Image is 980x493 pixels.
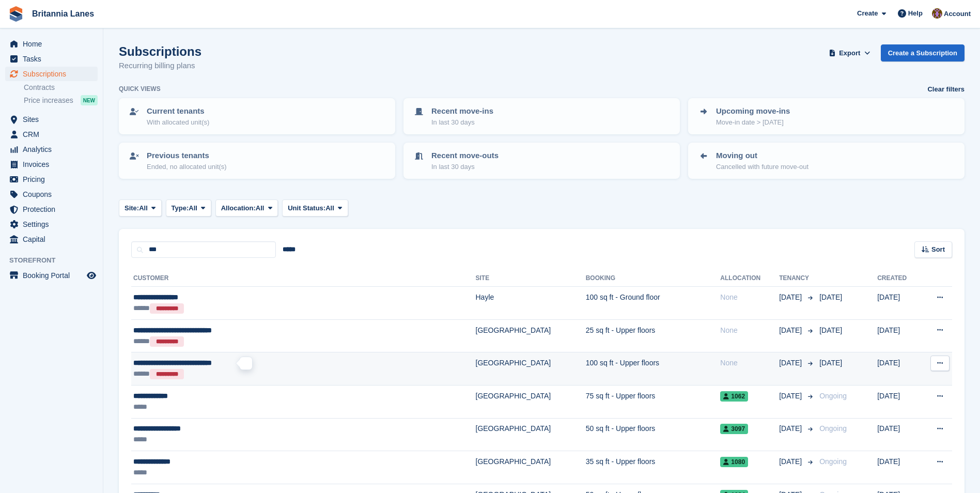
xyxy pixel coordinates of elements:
[431,117,493,128] p: In last 30 days
[927,84,965,95] a: Clear filters
[819,392,847,400] span: Ongoing
[908,8,923,19] span: Help
[839,48,860,58] span: Export
[877,319,921,352] td: [DATE]
[147,117,209,128] p: With allocated unit(s)
[119,60,201,72] p: Recurring billing plans
[5,268,98,283] a: menu
[586,385,721,418] td: 75 sq ft - Upper floors
[931,244,945,255] span: Sort
[24,95,98,106] a: Price increases NEW
[23,127,85,142] span: CRM
[720,270,779,287] th: Allocation
[779,270,815,287] th: Tenancy
[119,44,201,58] h1: Subscriptions
[689,99,963,133] a: Upcoming move-ins Move-in date > [DATE]
[5,172,98,187] a: menu
[877,451,921,484] td: [DATE]
[139,203,148,213] span: All
[325,203,334,213] span: All
[431,162,499,172] p: In last 30 days
[8,6,24,22] img: stora-icon-8386f47178a22dfd0bd8f6a31ec36ba5ce8667c1dd55bd0f319d3a0aa187defe.svg
[586,352,721,386] td: 100 sq ft - Upper floors
[476,270,586,287] th: Site
[119,84,161,94] h6: Quick views
[23,202,85,217] span: Protection
[119,199,162,217] button: Site: All
[779,358,804,368] span: [DATE]
[819,457,847,466] span: Ongoing
[23,157,85,172] span: Invoices
[944,9,971,19] span: Account
[5,232,98,246] a: menu
[857,8,878,19] span: Create
[5,37,98,51] a: menu
[716,150,808,162] p: Moving out
[5,187,98,202] a: menu
[5,112,98,127] a: menu
[476,385,586,418] td: [GEOGRAPHIC_DATA]
[877,270,921,287] th: Created
[282,199,348,217] button: Unit Status: All
[24,83,98,93] a: Contracts
[877,418,921,451] td: [DATE]
[877,352,921,386] td: [DATE]
[881,44,965,61] a: Create a Subscription
[81,95,98,105] div: NEW
[5,142,98,157] a: menu
[716,117,790,128] p: Move-in date > [DATE]
[779,423,804,434] span: [DATE]
[720,325,779,336] div: None
[586,418,721,451] td: 50 sq ft - Upper floors
[166,199,211,217] button: Type: All
[720,424,748,434] span: 3097
[189,203,197,213] span: All
[779,325,804,336] span: [DATE]
[779,292,804,303] span: [DATE]
[23,52,85,66] span: Tasks
[720,457,748,467] span: 1080
[779,456,804,467] span: [DATE]
[5,52,98,66] a: menu
[827,44,873,61] button: Export
[720,391,748,402] span: 1062
[877,287,921,320] td: [DATE]
[932,8,942,19] img: Andy Collier
[720,358,779,368] div: None
[586,451,721,484] td: 35 sq ft - Upper floors
[476,352,586,386] td: [GEOGRAPHIC_DATA]
[147,105,209,117] p: Current tenants
[28,5,98,22] a: Britannia Lanes
[716,162,808,172] p: Cancelled with future move-out
[24,96,73,105] span: Price increases
[23,112,85,127] span: Sites
[689,144,963,178] a: Moving out Cancelled with future move-out
[215,199,278,217] button: Allocation: All
[23,142,85,157] span: Analytics
[405,99,679,133] a: Recent move-ins In last 30 days
[23,232,85,246] span: Capital
[5,157,98,172] a: menu
[819,293,842,301] span: [DATE]
[779,391,804,402] span: [DATE]
[586,287,721,320] td: 100 sq ft - Ground floor
[586,319,721,352] td: 25 sq ft - Upper floors
[23,187,85,202] span: Coupons
[131,270,476,287] th: Customer
[5,127,98,142] a: menu
[172,203,189,213] span: Type:
[476,451,586,484] td: [GEOGRAPHIC_DATA]
[716,105,790,117] p: Upcoming move-ins
[405,144,679,178] a: Recent move-outs In last 30 days
[431,150,499,162] p: Recent move-outs
[23,217,85,232] span: Settings
[5,202,98,217] a: menu
[120,99,394,133] a: Current tenants With allocated unit(s)
[476,319,586,352] td: [GEOGRAPHIC_DATA]
[5,217,98,232] a: menu
[256,203,265,213] span: All
[120,144,394,178] a: Previous tenants Ended, no allocated unit(s)
[5,67,98,81] a: menu
[23,67,85,81] span: Subscriptions
[85,269,98,282] a: Preview store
